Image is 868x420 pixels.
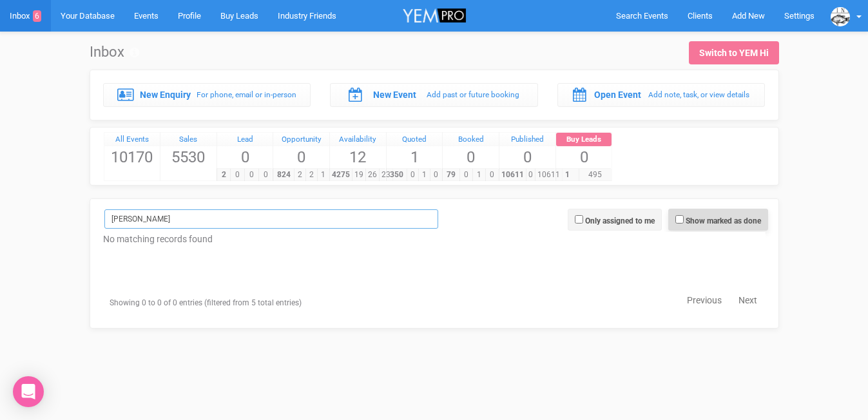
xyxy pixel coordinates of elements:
span: 12 [330,146,386,168]
span: 0 [526,169,535,181]
span: Add New [732,11,765,21]
span: 350 [386,169,407,181]
h1: Inbox [90,44,139,60]
span: 0 [443,146,499,168]
a: Buy Leads [556,133,612,147]
span: 0 [407,169,419,181]
a: New Enquiry For phone, email or in-person [103,83,311,106]
div: Showing 0 to 0 of 0 entries (filtered from 5 total entries) [103,291,311,315]
span: 2 [217,169,231,181]
span: 2 [305,169,318,181]
a: Quoted [387,133,443,147]
a: Next [731,292,765,308]
span: 79 [442,169,460,181]
label: Show marked as done [686,215,761,227]
span: 1 [472,169,486,181]
span: 23 [379,169,393,181]
span: 824 [273,169,294,181]
span: 0 [430,169,442,181]
span: 2 [294,169,306,181]
span: 0 [230,169,245,181]
span: 10611 [499,169,526,181]
span: 1 [555,169,579,181]
a: New Event Add past or future booking [330,83,538,106]
label: New Event [373,88,416,101]
span: Search Events [616,11,668,21]
small: For phone, email or in-person [197,90,296,99]
div: Open Intercom Messenger [13,376,44,407]
a: All Events [104,133,160,147]
a: Published [499,133,555,147]
span: 1 [317,169,329,181]
small: Add past or future booking [427,90,519,99]
span: 19 [352,169,366,181]
a: Opportunity [273,133,329,147]
span: 5530 [160,146,217,168]
span: 4275 [329,169,352,181]
span: 10170 [104,146,160,168]
div: Switch to YEM Hi [699,46,769,59]
input: Search Inbox [104,209,438,229]
span: 0 [556,146,612,168]
span: Clients [688,11,713,21]
span: 0 [459,169,473,181]
span: 0 [217,146,273,168]
span: 1 [387,146,443,168]
span: 26 [365,169,380,181]
td: No matching records found [103,232,766,245]
a: Availability [330,133,386,147]
label: Open Event [594,88,641,101]
span: 10611 [535,169,563,181]
span: 0 [273,146,329,168]
span: 1 [418,169,430,181]
img: data [831,7,850,26]
a: Open Event Add note, task, or view details [557,83,766,106]
span: 0 [499,146,555,168]
a: Previous [679,292,729,308]
span: 0 [258,169,273,181]
a: Switch to YEM Hi [689,41,779,64]
span: 495 [579,169,612,181]
span: 6 [33,10,41,22]
a: Booked [443,133,499,147]
a: Sales [160,133,217,147]
label: Only assigned to me [585,215,655,227]
a: Lead [217,133,273,147]
span: 0 [485,169,499,181]
label: New Enquiry [140,88,191,101]
small: Add note, task, or view details [648,90,749,99]
span: 0 [244,169,259,181]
